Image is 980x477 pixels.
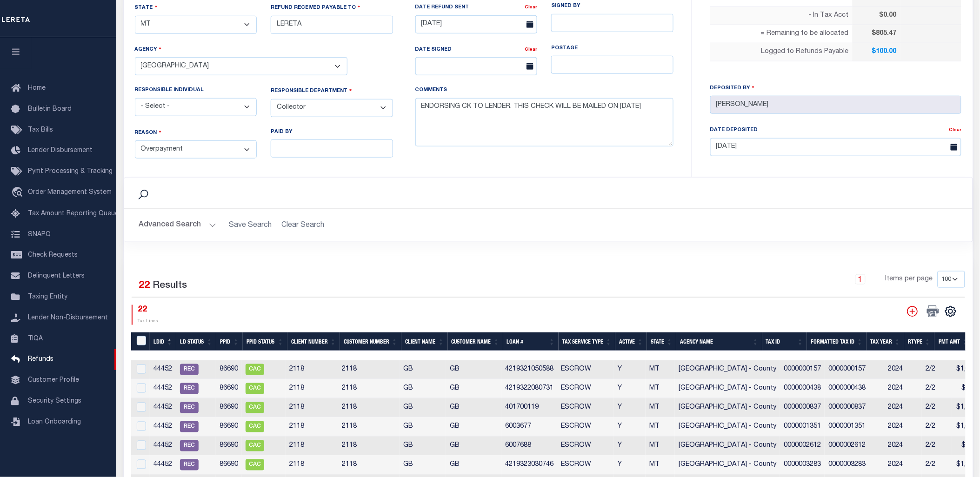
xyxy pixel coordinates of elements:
th: Customer Name: activate to sort column ascending [448,332,503,351]
td: 86690 [216,437,242,456]
th: Tax ID: activate to sort column ascending [762,332,807,351]
td: [GEOGRAPHIC_DATA] - County [675,360,780,379]
p: Logged to Refunds Payable [714,47,849,57]
td: 2/2 [922,379,952,398]
td: [GEOGRAPHIC_DATA] - County [675,417,780,437]
a: Clear [525,5,537,10]
td: 44452 [150,437,176,456]
h4: 22 [138,305,159,315]
th: PPID Status: activate to sort column ascending [243,332,287,351]
td: 2118 [286,379,338,398]
td: ESCROW [557,398,614,417]
label: POSTAGE [551,45,578,53]
td: [GEOGRAPHIC_DATA] - County [675,437,780,456]
th: Agency Name: activate to sort column ascending [676,332,762,351]
td: 2118 [338,417,400,437]
td: 401700119 [501,398,557,417]
label: STATE [135,3,158,12]
td: 2/2 [922,360,952,379]
td: MT [646,398,675,417]
span: REC [180,440,199,451]
span: CAC [246,402,264,413]
th: Tax Year: activate to sort column ascending [867,332,904,351]
span: Security Settings [28,398,81,404]
span: 22 [139,281,150,291]
td: GB [400,417,446,437]
td: MT [646,379,675,398]
span: Check Requests [28,252,78,258]
span: CAC [246,364,264,375]
td: 44452 [150,398,176,417]
td: 2118 [286,417,338,437]
span: Tax Amount Reporting Queue [28,211,119,217]
button: Advanced Search [139,216,216,234]
td: Y [614,456,646,475]
p: - In Tax Acct [714,11,849,21]
label: RESPONSIBLE INDIVIDUAL [135,86,204,94]
span: Refunds [28,356,53,363]
td: [GEOGRAPHIC_DATA] - County [675,379,780,398]
td: 86690 [216,398,242,417]
th: LDID: activate to sort column descending [150,332,176,351]
td: 0000001351 [825,417,884,437]
td: [GEOGRAPHIC_DATA] - County [675,456,780,475]
td: GB [446,417,501,437]
td: MT [646,360,675,379]
label: COMMENTS [415,86,447,94]
span: CAC [246,440,264,451]
th: Tax Service Type: activate to sort column ascending [559,332,615,351]
td: 6007688 [501,437,557,456]
th: RType: activate to sort column ascending [904,332,934,351]
td: Y [614,417,646,437]
span: REC [180,402,199,413]
td: ESCROW [557,360,614,379]
td: 44452 [150,360,176,379]
td: 2024 [884,360,922,379]
td: 2024 [884,456,922,475]
td: GB [446,379,501,398]
a: Clear [949,128,961,132]
td: 0000000438 [825,379,884,398]
th: Client Number: activate to sort column ascending [287,332,340,351]
span: Customer Profile [28,377,79,384]
td: MT [646,456,675,475]
a: Clear [525,47,537,52]
td: 2024 [884,398,922,417]
td: 2/2 [922,437,952,456]
td: 0000000837 [825,398,884,417]
p: $805.47 [856,29,897,39]
td: 6003677 [501,417,557,437]
th: Customer Number: activate to sort column ascending [340,332,401,351]
td: 0000000438 [780,379,825,398]
label: REASON [135,128,162,137]
label: DATE SIGNED [415,46,452,54]
td: 2118 [338,437,400,456]
td: 2024 [884,379,922,398]
label: DATE REFUND SENT [415,4,469,12]
i: travel_explore [11,187,26,199]
p: Tax Lines [138,318,159,325]
th: LDBatchId [131,332,150,351]
td: GB [446,456,501,475]
td: Y [614,437,646,456]
td: 2118 [286,398,338,417]
td: 2/2 [922,417,952,437]
p: $100.00 [856,47,897,57]
label: AGENCY [135,45,162,54]
td: 86690 [216,456,242,475]
span: Lender Disbursement [28,147,93,154]
th: Active: activate to sort column ascending [615,332,647,351]
label: RESPONSIBLE DEPARTMENT [271,86,352,95]
td: 2/2 [922,398,952,417]
td: 4219323030746 [501,456,557,475]
th: Loan #: activate to sort column ascending [503,332,559,351]
label: SIGNED BY [551,2,580,10]
span: Bulletin Board [28,106,72,113]
td: 2118 [338,360,400,379]
span: Home [28,85,46,92]
td: 2024 [884,437,922,456]
label: REFUND RECEIVED PAYABLE TO [271,3,360,12]
td: 2118 [338,398,400,417]
label: Date Deposited [710,126,758,134]
td: 0000002612 [780,437,825,456]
